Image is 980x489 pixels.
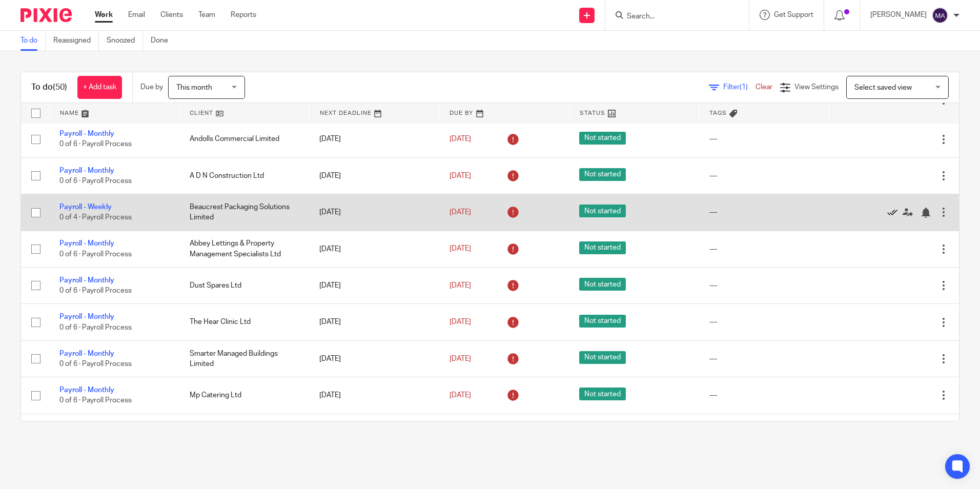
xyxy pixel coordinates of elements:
[579,278,626,291] span: Not started
[59,386,114,394] a: Payroll - Monthly
[107,31,143,51] a: Snoozed
[21,8,72,22] img: Pixie
[579,205,626,217] span: Not started
[709,317,819,327] div: ---
[31,82,67,93] h1: To do
[128,10,145,20] a: Email
[794,84,839,91] span: View Settings
[309,268,439,304] td: [DATE]
[176,84,212,91] span: This month
[450,392,471,399] span: [DATE]
[756,84,772,91] a: Clear
[723,84,756,91] span: Filter
[309,121,439,157] td: [DATE]
[450,246,471,253] span: [DATE]
[59,397,132,404] span: 0 of 6 · Payroll Process
[179,194,310,231] td: Beaucrest Packaging Solutions Limited
[59,251,132,258] span: 0 of 6 · Payroll Process
[160,10,183,20] a: Clients
[887,207,903,217] a: Mark as done
[140,82,163,92] p: Due by
[151,31,176,51] a: Done
[59,130,114,137] a: Payroll - Monthly
[870,10,927,20] p: [PERSON_NAME]
[626,12,718,22] input: Search
[450,355,471,362] span: [DATE]
[309,304,439,340] td: [DATE]
[179,231,310,267] td: Abbey Lettings & Property Management Specialists Ltd
[59,360,132,368] span: 0 of 6 · Payroll Process
[179,414,310,450] td: Clearwax Ltd
[179,340,310,377] td: Smarter Managed Buildings Limited
[59,350,114,357] a: Payroll - Monthly
[709,390,819,400] div: ---
[179,121,310,157] td: Andolls Commercial Limited
[309,340,439,377] td: [DATE]
[579,351,626,364] span: Not started
[932,7,948,24] img: svg%3E
[709,354,819,364] div: ---
[179,268,310,304] td: Dust Spares Ltd
[59,177,132,185] span: 0 of 6 · Payroll Process
[450,135,471,142] span: [DATE]
[59,277,114,284] a: Payroll - Monthly
[59,141,132,148] span: 0 of 6 · Payroll Process
[709,134,819,144] div: ---
[309,414,439,450] td: [DATE]
[59,214,132,221] span: 0 of 4 · Payroll Process
[59,313,114,320] a: Payroll - Monthly
[309,194,439,231] td: [DATE]
[450,209,471,216] span: [DATE]
[709,171,819,181] div: ---
[95,10,113,20] a: Work
[309,377,439,414] td: [DATE]
[709,280,819,291] div: ---
[59,324,132,331] span: 0 of 6 · Payroll Process
[450,172,471,179] span: [DATE]
[53,83,67,91] span: (50)
[854,84,912,91] span: Select saved view
[59,240,114,247] a: Payroll - Monthly
[709,110,727,116] span: Tags
[709,207,819,217] div: ---
[579,315,626,328] span: Not started
[198,10,215,20] a: Team
[59,167,114,174] a: Payroll - Monthly
[179,304,310,340] td: The Hear Clinic Ltd
[179,377,310,414] td: Mp Catering Ltd
[21,31,46,51] a: To do
[774,11,813,18] span: Get Support
[579,132,626,145] span: Not started
[59,203,112,211] a: Payroll - Weekly
[740,84,748,91] span: (1)
[59,287,132,294] span: 0 of 6 · Payroll Process
[709,244,819,254] div: ---
[579,241,626,254] span: Not started
[309,231,439,267] td: [DATE]
[579,168,626,181] span: Not started
[53,31,99,51] a: Reassigned
[579,388,626,400] span: Not started
[450,282,471,289] span: [DATE]
[77,76,122,99] a: + Add task
[231,10,256,20] a: Reports
[450,318,471,325] span: [DATE]
[309,157,439,194] td: [DATE]
[179,157,310,194] td: A D N Construction Ltd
